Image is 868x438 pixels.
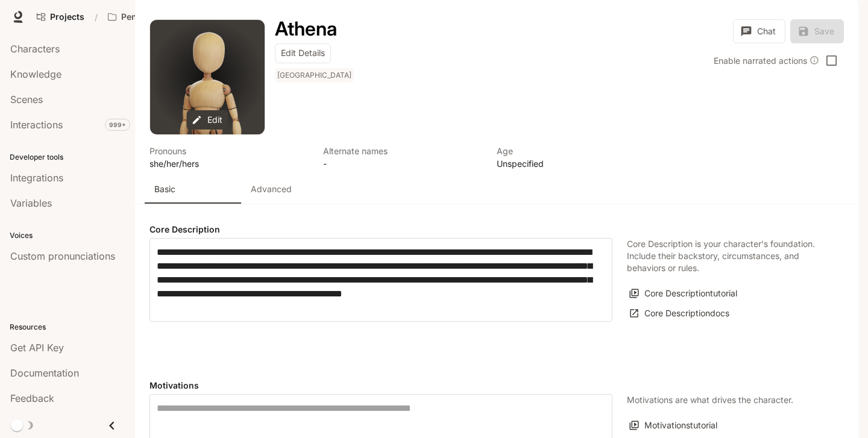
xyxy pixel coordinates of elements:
button: Edit Details [275,43,331,63]
div: / [90,11,102,23]
h1: Athena [275,17,337,40]
button: Chat [733,19,785,43]
span: Projects [50,12,84,22]
p: Basic [154,183,175,195]
button: Core Descriptiontutorial [627,284,740,304]
a: Go to projects [31,5,90,29]
button: Edit [187,110,228,130]
h4: Core Description [149,224,612,236]
button: Open character details dialog [497,145,656,170]
p: Advanced [251,183,292,195]
button: Open character avatar dialog [150,20,265,134]
p: she/her/hers [149,157,309,170]
p: [GEOGRAPHIC_DATA] [277,70,351,80]
p: Motivations are what drives the character. [627,394,793,406]
button: Open workspace menu [102,5,207,29]
p: Pen Pals [Production] [121,12,189,22]
div: Enable narrated actions [714,54,819,67]
p: - [323,157,482,170]
h4: Motivations [149,380,612,392]
p: Core Description is your character's foundation. Include their backstory, circumstances, and beha... [627,238,829,274]
p: Unspecified [497,157,656,170]
button: Open character details dialog [275,68,356,87]
button: Open character details dialog [275,19,337,39]
span: Greece [275,68,356,83]
a: Core Descriptiondocs [627,304,732,324]
button: Open character details dialog [323,145,482,170]
div: label [149,238,612,322]
div: Avatar image [150,20,265,134]
button: Motivationstutorial [627,416,720,436]
button: Open character details dialog [149,145,309,170]
p: Age [497,145,656,157]
p: Alternate names [323,145,482,157]
p: Pronouns [149,145,309,157]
